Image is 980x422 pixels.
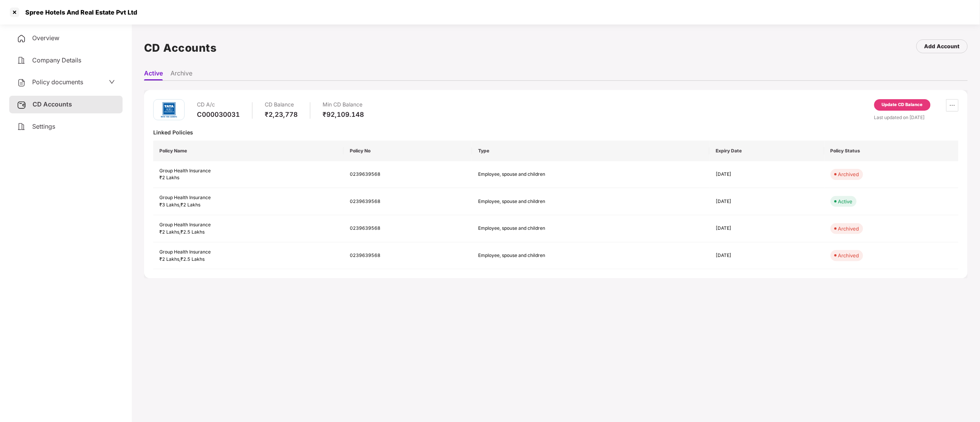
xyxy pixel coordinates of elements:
div: Employee, spouse and children [478,198,562,205]
th: Type [472,141,710,161]
div: Min CD Balance [323,99,364,110]
img: svg+xml;base64,PHN2ZyB4bWxucz0iaHR0cDovL3d3dy53My5vcmcvMjAwMC9zdmciIHdpZHRoPSIyNCIgaGVpZ2h0PSIyNC... [17,122,26,131]
div: CD A/c [197,99,240,110]
div: Group Health Insurance [159,221,338,229]
div: ₹2,23,778 [265,110,298,119]
th: Policy Status [824,141,959,161]
span: ₹2 Lakhs [159,175,179,180]
div: Group Health Insurance [159,194,338,201]
img: svg+xml;base64,PHN2ZyB4bWxucz0iaHR0cDovL3d3dy53My5vcmcvMjAwMC9zdmciIHdpZHRoPSIyNCIgaGVpZ2h0PSIyNC... [17,78,26,87]
div: Add Account [924,42,960,51]
span: ₹2 Lakhs , [159,229,180,235]
img: svg+xml;base64,PHN2ZyB3aWR0aD0iMjUiIGhlaWdodD0iMjQiIHZpZXdCb3g9IjAgMCAyNSAyNCIgZmlsbD0ibm9uZSIgeG... [17,100,26,110]
div: Active [838,198,853,205]
span: down [109,79,115,85]
span: ellipsis [947,102,958,108]
th: Policy Name [153,141,344,161]
span: Settings [32,123,55,130]
div: Employee, spouse and children [478,252,562,259]
div: Archived [838,252,859,259]
td: [DATE] [710,161,824,188]
div: Archived [838,170,859,178]
div: ₹92,109.148 [323,110,364,119]
td: [DATE] [710,242,824,270]
div: CD Balance [265,99,298,110]
div: Archived [838,225,859,232]
div: Last updated on [DATE] [874,114,959,121]
td: [DATE] [710,188,824,215]
td: 0239639568 [344,161,472,188]
span: Policy documents [32,78,83,86]
img: svg+xml;base64,PHN2ZyB4bWxucz0iaHR0cDovL3d3dy53My5vcmcvMjAwMC9zdmciIHdpZHRoPSIyNCIgaGVpZ2h0PSIyNC... [17,56,26,65]
span: ₹2 Lakhs , [159,256,180,262]
div: Group Health Insurance [159,167,338,175]
span: ₹2.5 Lakhs [180,229,205,235]
th: Expiry Date [710,141,824,161]
h1: CD Accounts [144,39,217,56]
span: CD Accounts [33,100,72,108]
div: Spree Hotels And Real Estate Pvt Ltd [21,8,137,16]
td: 0239639568 [344,188,472,215]
div: Employee, spouse and children [478,225,562,232]
div: Update CD Balance [882,101,923,108]
td: [DATE] [710,215,824,242]
img: tatag.png [157,98,180,121]
div: Linked Policies [153,129,959,136]
li: Archive [170,69,192,80]
button: ellipsis [946,99,959,111]
img: svg+xml;base64,PHN2ZyB4bWxucz0iaHR0cDovL3d3dy53My5vcmcvMjAwMC9zdmciIHdpZHRoPSIyNCIgaGVpZ2h0PSIyNC... [17,34,26,43]
div: Group Health Insurance [159,249,338,256]
span: ₹2.5 Lakhs [180,256,205,262]
span: Overview [32,34,59,42]
span: Company Details [32,56,81,64]
th: Policy No [344,141,472,161]
span: ₹3 Lakhs , [159,202,180,208]
td: 0239639568 [344,242,472,270]
li: Active [144,69,163,80]
div: Employee, spouse and children [478,171,562,178]
td: 0239639568 [344,215,472,242]
div: C000030031 [197,110,240,119]
span: ₹2 Lakhs [180,202,200,208]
